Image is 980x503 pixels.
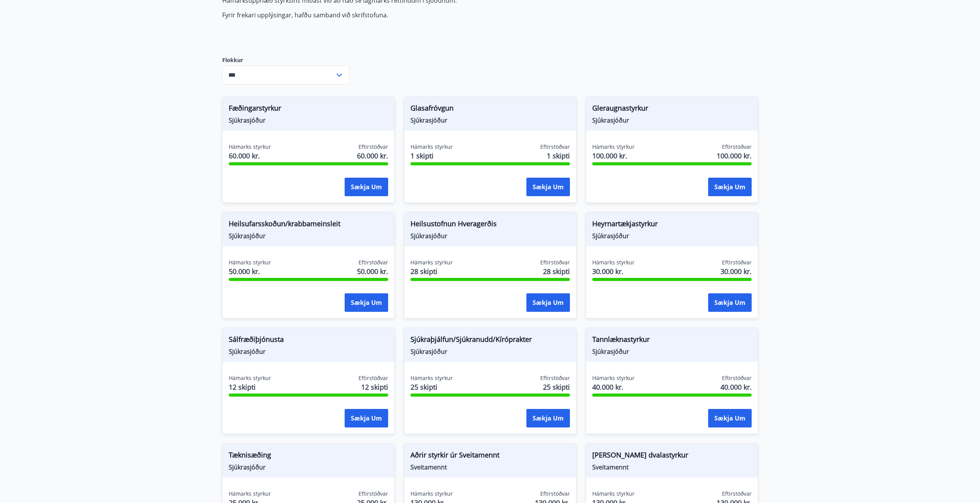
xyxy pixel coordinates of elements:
span: Sveitamennt [592,463,752,471]
span: 100.000 kr. [592,151,635,161]
span: Eftirstöðvar [358,143,388,151]
button: Sækja um [345,409,388,427]
span: Sjúkrasjóður [229,232,388,240]
span: Gleraugnastyrkur [592,103,752,116]
span: Sjúkrasjóður [229,116,388,124]
span: 12 skipti [229,382,271,392]
button: Sækja um [345,293,388,312]
span: 1 skipti [547,151,570,161]
span: Hámarks styrkur [410,374,453,382]
span: Eftirstöðvar [722,490,752,498]
span: 50.000 kr. [357,266,388,276]
button: Sækja um [708,178,752,196]
span: 28 skipti [410,266,453,276]
span: 25 skipti [410,382,453,392]
span: Hámarks styrkur [229,490,271,498]
p: Fyrir frekari upplýsingar, hafðu samband við skrifstofuna. [222,11,586,19]
span: Eftirstöðvar [722,374,752,382]
span: Eftirstöðvar [540,143,570,151]
span: Sjúkrasjóður [592,232,752,240]
span: 100.000 kr. [717,151,752,161]
span: Tæknisæðing [229,450,388,463]
span: Eftirstöðvar [722,259,752,266]
span: Fæðingarstyrkur [229,103,388,116]
span: Eftirstöðvar [540,374,570,382]
button: Sækja um [345,178,388,196]
button: Sækja um [526,178,570,196]
span: Heyrnartækjastyrkur [592,219,752,232]
span: 30.000 kr. [592,266,635,276]
span: Sjúkrasjóður [229,463,388,471]
span: Sjúkrasjóður [410,116,570,124]
span: Eftirstöðvar [540,490,570,498]
button: Sækja um [526,293,570,312]
span: Eftirstöðvar [540,259,570,266]
span: Glasafróvgun [410,103,570,116]
span: Heilsustofnun Hveragerðis [410,219,570,232]
button: Sækja um [526,409,570,427]
span: Hámarks styrkur [410,143,453,151]
span: Aðrir styrkir úr Sveitamennt [410,450,570,463]
span: 40.000 kr. [592,382,635,392]
span: 60.000 kr. [229,151,271,161]
span: Sjúkrasjóður [229,347,388,356]
span: Hámarks styrkur [410,259,453,266]
span: Sjúkrasjóður [410,347,570,356]
span: Sjúkraþjálfun/Sjúkranudd/Kíróprakter [410,334,570,347]
span: Eftirstöðvar [722,143,752,151]
span: Hámarks styrkur [229,143,271,151]
span: Sjúkrasjóður [592,116,752,124]
span: Sálfræðiþjónusta [229,334,388,347]
span: 60.000 kr. [357,151,388,161]
span: 28 skipti [543,266,570,276]
span: Eftirstöðvar [358,490,388,498]
span: Sjúkrasjóður [592,347,752,356]
span: Eftirstöðvar [358,259,388,266]
span: Hámarks styrkur [592,143,635,151]
span: Hámarks styrkur [592,259,635,266]
span: Sjúkrasjóður [410,232,570,240]
span: 25 skipti [543,382,570,392]
span: Sveitamennt [410,463,570,471]
span: Heilsufarsskoðun/krabbameinsleit [229,219,388,232]
span: 40.000 kr. [720,382,752,392]
button: Sækja um [708,409,752,427]
span: 30.000 kr. [720,266,752,276]
span: Hámarks styrkur [229,374,271,382]
button: Sækja um [708,293,752,312]
label: Flokkur [222,56,349,64]
span: 1 skipti [410,151,453,161]
span: Hámarks styrkur [229,259,271,266]
span: Hámarks styrkur [410,490,453,498]
span: Tannlæknastyrkur [592,334,752,347]
span: 12 skipti [361,382,388,392]
span: Eftirstöðvar [358,374,388,382]
span: Hámarks styrkur [592,490,635,498]
span: [PERSON_NAME] dvalastyrkur [592,450,752,463]
span: 50.000 kr. [229,266,271,276]
span: Hámarks styrkur [592,374,635,382]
